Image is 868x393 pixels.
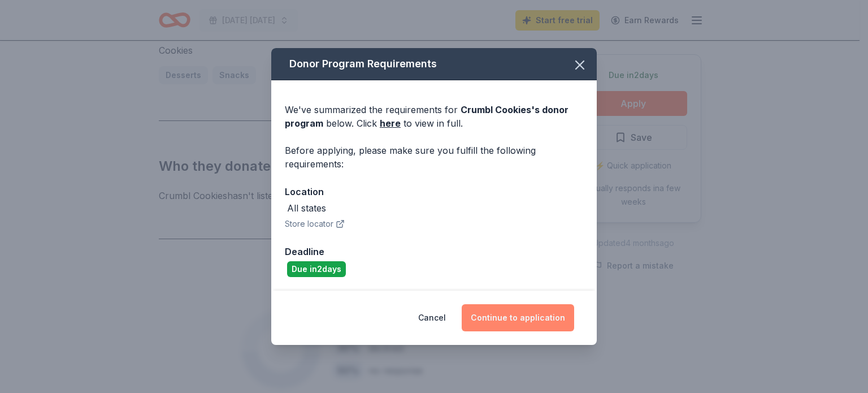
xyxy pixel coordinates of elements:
button: Continue to application [462,304,574,331]
div: Before applying, please make sure you fulfill the following requirements: [285,144,583,171]
button: Store locator [285,217,345,231]
div: Deadline [285,244,583,259]
div: All states [287,201,326,215]
div: Donor Program Requirements [271,48,597,80]
a: here [380,116,401,130]
div: Location [285,184,583,199]
div: We've summarized the requirements for below. Click to view in full. [285,103,583,130]
button: Cancel [418,304,446,331]
div: Due in 2 days [287,261,346,277]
